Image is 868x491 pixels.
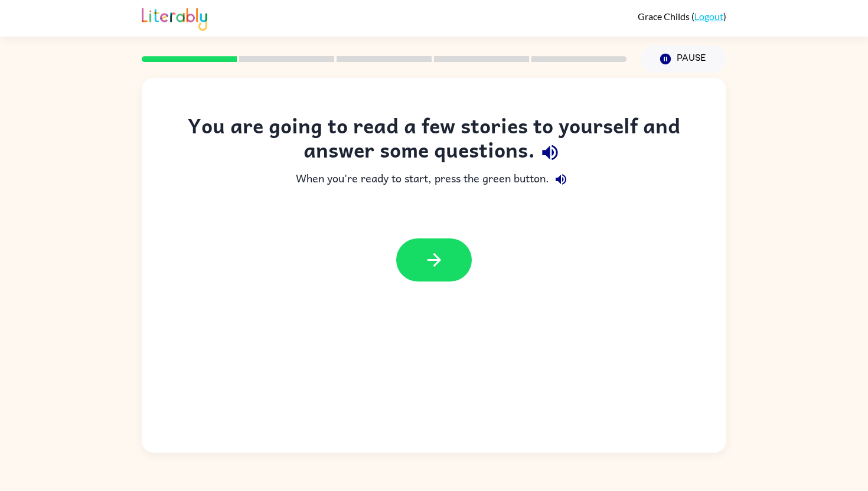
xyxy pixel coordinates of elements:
[641,45,726,73] button: Pause
[165,168,703,191] div: When you're ready to start, press the green button.
[165,113,703,168] div: You are going to read a few stories to yourself and answer some questions.
[638,11,691,22] span: Grace Childs
[638,11,726,22] div: ( )
[694,11,723,22] a: Logout
[142,5,207,31] img: Literably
